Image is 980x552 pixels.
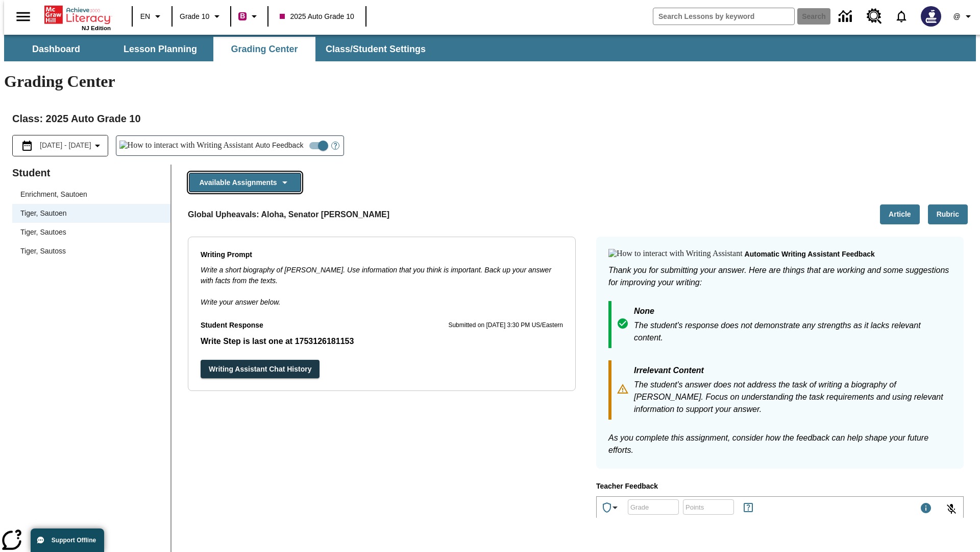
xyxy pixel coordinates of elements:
span: [DATE] - [DATE] [40,140,91,151]
button: Grading Center [213,37,315,61]
button: Support Offline [31,528,104,552]
p: Automatic writing assistant feedback [745,249,875,260]
p: Irrelevant Content [634,364,951,379]
p: Thank you for submitting your answer. Here are things that are working and some suggestions for i... [608,264,951,289]
span: Tiger, Sautoss [20,246,162,257]
a: Resource Center, Will open in new tab [861,3,888,30]
span: Enrichment, Sautoen [20,189,162,200]
div: Grade: Letters, numbers, %, + and - are allowed. [628,499,679,515]
span: Support Offline [52,537,96,544]
svg: Collapse Date Range Filter [91,140,104,152]
img: How to interact with Writing Assistant [119,141,254,151]
p: The student's response does not demonstrate any strengths as it lacks relevant content. [634,319,951,344]
input: Grade: Letters, numbers, %, + and - are allowed. [628,493,679,520]
span: EN [140,11,150,22]
button: Grade: Grade 10, Select a grade [176,7,227,26]
span: Tiger, Sautoes [20,227,162,238]
button: Writing Assistant Chat History [201,360,320,379]
button: Language: EN, Select a language [136,7,168,26]
span: @ [953,11,960,22]
button: Article, Will open in new tab [880,204,920,224]
a: Home [44,5,111,25]
button: Boost Class color is violet red. Change class color [234,7,264,26]
p: Student Response [201,320,263,331]
p: Write a short biography of [PERSON_NAME]. Use information that you think is important. Back up yo... [201,265,563,286]
p: The student's answer does not address the task of writing a biography of [PERSON_NAME]. Focus on ... [634,379,951,416]
input: Points: Must be equal to or less than 25. [683,493,734,520]
a: Notifications [888,3,915,30]
button: Rubric, Will open in new tab [928,204,968,224]
span: 2025 Auto Grade 10 [280,11,354,22]
div: Tiger, Sautoen [12,204,170,223]
div: Tiger, Sautoes [12,223,170,242]
button: Dashboard [5,37,107,61]
div: Enrichment, Sautoen [12,185,170,204]
div: Maximum 1000 characters Press Escape to exit toolbar and use left and right arrow keys to access ... [920,502,932,516]
span: Auto Feedback [255,140,303,151]
p: As you complete this assignment, consider how the feedback can help shape your future efforts. [608,432,951,456]
p: Write your answer below. [201,286,563,308]
button: Class/Student Settings [317,37,434,61]
button: Available Assignments [189,173,301,193]
div: Points: Must be equal to or less than 25. [683,499,734,515]
button: Open side menu [8,2,38,32]
span: Grade 10 [180,11,209,22]
p: Student Response [201,335,563,348]
div: Home [44,4,111,31]
img: How to interact with Writing Assistant [608,249,743,259]
p: Global Upheavals: Aloha, Senator [PERSON_NAME] [188,209,389,221]
span: Tiger, Sautoen [20,208,162,219]
button: Select the date range menu item [17,140,104,152]
a: Data Center [832,3,861,31]
p: None [634,305,951,319]
button: Rules for Earning Points and Achievements, Will open in new tab [738,497,758,518]
button: Profile/Settings [947,7,980,26]
p: Writing Prompt [201,249,563,261]
button: Select a new avatar [915,3,947,30]
button: Achievements [597,497,625,518]
img: Avatar [921,6,941,27]
button: Click to activate and allow voice recognition [939,497,964,521]
span: B [240,10,245,22]
p: Teacher Feedback [596,481,964,492]
button: Lesson Planning [109,37,211,61]
button: Open Help for Writing Assistant [327,136,344,155]
p: Submitted on [DATE] 3:30 PM US/Eastern [448,320,563,331]
span: NJ Edition [82,25,111,31]
div: SubNavbar [4,37,435,61]
div: Tiger, Sautoss [12,242,170,261]
h1: Grading Center [4,72,976,91]
input: search field [653,8,794,25]
div: SubNavbar [4,35,976,61]
h2: Class : 2025 Auto Grade 10 [12,110,968,127]
p: Write Step is last one at 1753126181153 [201,335,563,348]
p: Student [12,165,170,181]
